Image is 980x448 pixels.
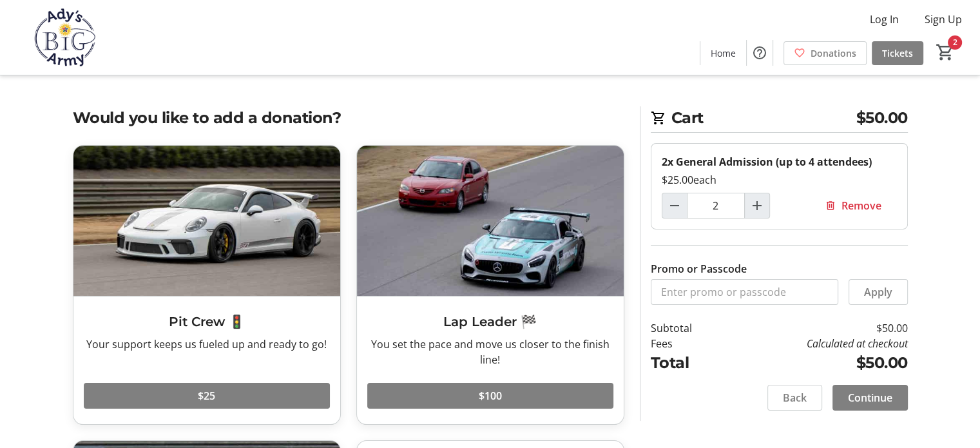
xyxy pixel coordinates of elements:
button: Help [747,40,773,66]
div: Your support keeps us fueled up and ready to go! [84,336,330,352]
img: Lap Leader 🏁 [357,146,624,296]
td: Subtotal [651,320,725,336]
span: Donations [811,46,856,60]
span: $25 [198,388,215,404]
label: Promo or Passcode [651,261,747,277]
input: General Admission (up to 4 attendees) Quantity [687,193,745,219]
img: Ady's BiG Army's Logo [8,5,122,70]
div: 2x General Admission (up to 4 attendees) [662,154,897,170]
span: Home [711,46,736,60]
span: Back [783,390,807,405]
a: Home [700,41,746,65]
button: Cart [934,41,957,64]
img: Pit Crew 🚦 [73,146,340,296]
h3: Pit Crew 🚦 [84,312,330,331]
button: $25 [84,383,330,409]
td: Calculated at checkout [725,336,907,351]
span: $100 [479,388,502,404]
span: $50.00 [856,106,908,130]
button: Remove [809,193,897,219]
h2: Cart [651,106,908,133]
td: Total [651,351,725,375]
td: Fees [651,336,725,351]
a: Tickets [872,41,923,65]
span: Log In [870,12,899,27]
button: Apply [849,279,908,305]
button: Continue [832,385,908,411]
button: Decrement by one [662,193,687,218]
div: You set the pace and move us closer to the finish line! [367,336,613,367]
h2: Would you like to add a donation? [73,106,624,130]
td: $50.00 [725,320,907,336]
h3: Lap Leader 🏁 [367,312,613,331]
span: Sign Up [925,12,962,27]
a: Donations [783,41,867,65]
span: Continue [848,390,892,405]
button: Increment by one [745,193,769,218]
span: Remove [841,198,881,213]
span: Tickets [882,46,913,60]
span: Apply [864,284,892,300]
div: $25.00 each [662,172,897,188]
button: Log In [860,9,909,30]
td: $50.00 [725,351,907,375]
button: Back [767,385,822,411]
input: Enter promo or passcode [651,279,838,305]
button: $100 [367,383,613,409]
button: Sign Up [914,9,972,30]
